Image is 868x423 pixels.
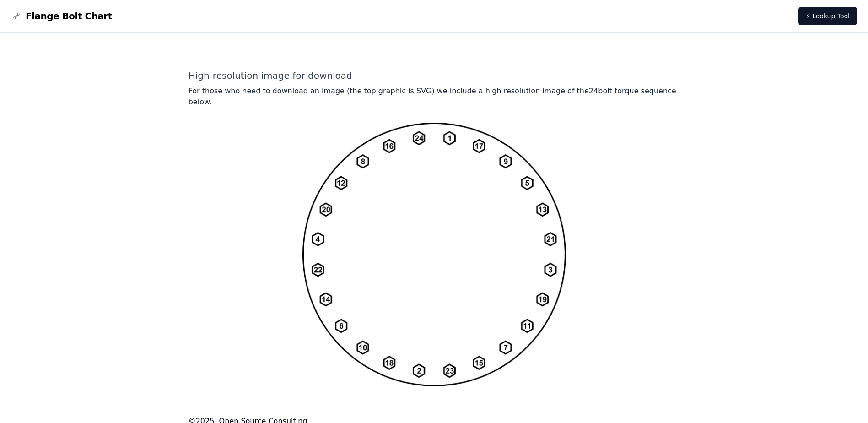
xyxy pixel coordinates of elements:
[26,10,112,22] span: Flange Bolt Chart
[189,69,680,82] h2: High-resolution image for download
[11,11,22,22] img: Flange Bolt Chart Logo
[302,122,566,386] img: 24 bolt torque pattern
[11,10,112,22] a: Flange Bolt Chart LogoFlange Bolt Chart
[798,7,857,25] a: ⚡ Lookup Tool
[189,86,680,108] p: For those who need to download an image (the top graphic is SVG) we include a high resolution ima...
